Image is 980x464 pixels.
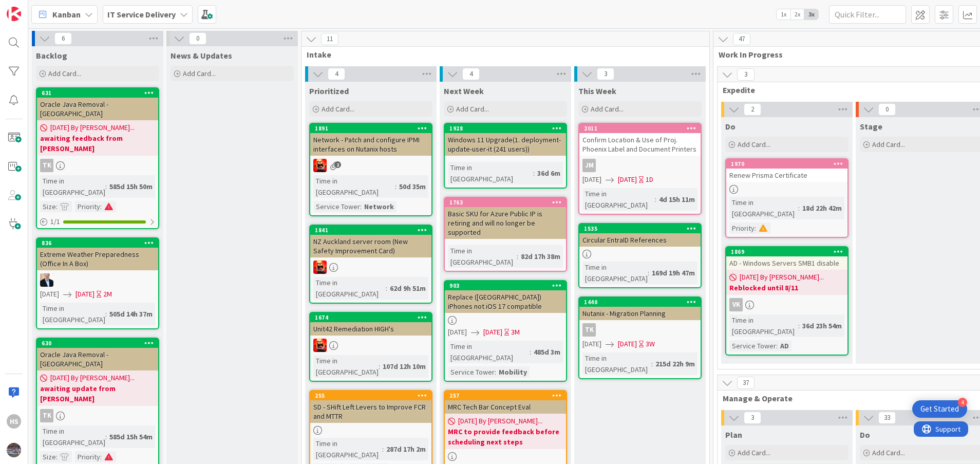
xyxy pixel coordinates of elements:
[448,162,533,184] div: Time in [GEOGRAPHIC_DATA]
[313,159,327,172] img: VN
[309,86,349,96] span: Prioritized
[313,355,379,378] div: Time in [GEOGRAPHIC_DATA]
[579,159,701,172] div: JM
[100,451,102,462] span: :
[387,283,428,294] div: 62d 9h 51m
[444,86,484,96] span: Next Week
[582,159,596,172] div: JM
[107,9,176,20] b: IT Service Delivery
[738,140,770,149] span: Add Card...
[448,426,563,447] b: MRC to provide feedback before scheduling next steps
[920,404,959,414] div: Get Started
[7,414,21,429] div: HS
[518,251,563,262] div: 82d 17h 38m
[776,340,778,351] span: :
[322,104,354,114] span: Add Card...
[40,425,105,448] div: Time in [GEOGRAPHIC_DATA]
[310,313,431,336] div: 1674Unit42 Remediation HIGH's
[103,289,112,300] div: 2M
[731,160,847,168] div: 1970
[584,225,701,232] div: 1535
[449,125,566,132] div: 1928
[56,201,58,212] span: :
[579,307,701,320] div: Nutanix - Migration Planning
[315,125,431,132] div: 1891
[37,215,158,228] div: 1/1
[725,430,742,440] span: Plan
[798,202,800,214] span: :
[328,68,345,80] span: 4
[860,121,882,132] span: Stage
[579,224,701,247] div: 1535Circular EntraID References
[105,431,107,442] span: :
[37,88,158,98] div: 631
[445,124,566,156] div: 1928Windows 11 Upgrade(1. deployment-update-user-it (241 users))
[36,237,159,329] a: 836Extreme Weather Preparedness (Office In A Box)HO[DATE][DATE]2MTime in [GEOGRAPHIC_DATA]:505d 1...
[578,296,702,379] a: 1440Nutanix - Migration PlanningTK[DATE][DATE]3WTime in [GEOGRAPHIC_DATA]:215d 22h 9m
[40,133,155,154] b: awaiting feedback from [PERSON_NAME]
[483,327,502,338] span: [DATE]
[395,181,397,192] span: :
[449,199,566,206] div: 1763
[107,308,155,320] div: 505d 14h 37m
[726,298,847,311] div: VK
[42,239,158,247] div: 836
[737,377,755,389] span: 37
[729,283,844,293] b: Reblocked until 8/11
[52,8,81,21] span: Kanban
[313,201,360,212] div: Service Tower
[40,159,53,172] div: TK
[579,298,701,320] div: 1440Nutanix - Migration Planning
[582,352,651,375] div: Time in [GEOGRAPHIC_DATA]
[40,383,155,404] b: awaiting update from [PERSON_NAME]
[790,9,804,20] span: 2x
[76,289,95,300] span: [DATE]
[54,32,72,45] span: 6
[448,245,517,268] div: Time in [GEOGRAPHIC_DATA]
[309,123,432,216] a: 1891Network - Patch and configure IPMI interfaces on Nutanix hostsVNTime in [GEOGRAPHIC_DATA]:50d...
[50,122,135,133] span: [DATE] By [PERSON_NAME]...
[307,49,696,60] span: Intake
[445,198,566,239] div: 1763Basic SKU for Azure Public IP is retiring and will no longer be supported
[729,314,798,337] div: Time in [GEOGRAPHIC_DATA]
[878,103,896,116] span: 0
[105,181,107,192] span: :
[649,267,698,279] div: 169d 19h 47m
[958,398,967,407] div: 4
[653,358,698,369] div: 215d 22h 9m
[531,346,563,358] div: 485d 3m
[444,280,567,382] a: 903Replace ([GEOGRAPHIC_DATA]) iPhones not iOS 17 compatible[DATE][DATE]3MTime in [GEOGRAPHIC_DAT...
[310,261,431,274] div: VN
[310,133,431,156] div: Network - Patch and configure IPMI interfaces on Nutanix hosts
[445,290,566,313] div: Replace ([GEOGRAPHIC_DATA]) iPhones not iOS 17 compatible
[445,391,566,414] div: 257MRC Tech Bar Concept Eval
[648,267,649,279] span: :
[591,104,624,114] span: Add Card...
[582,174,601,185] span: [DATE]
[737,68,755,81] span: 3
[726,247,847,256] div: 1869
[860,430,870,440] span: Do
[582,188,655,211] div: Time in [GEOGRAPHIC_DATA]
[50,216,60,227] span: 1 / 1
[729,197,798,219] div: Time in [GEOGRAPHIC_DATA]
[37,409,158,422] div: TK
[40,289,59,300] span: [DATE]
[656,194,698,205] div: 4d 15h 11m
[597,68,614,80] span: 3
[36,50,67,61] span: Backlog
[462,68,480,80] span: 4
[804,9,818,20] span: 3x
[582,262,648,284] div: Time in [GEOGRAPHIC_DATA]
[744,412,761,424] span: 3
[533,168,535,179] span: :
[725,121,736,132] span: Do
[579,224,701,233] div: 1535
[777,9,790,20] span: 1x
[511,327,520,338] div: 3M
[646,174,653,185] div: 1D
[37,273,158,287] div: HO
[800,202,844,214] div: 18d 22h 42m
[360,201,362,212] span: :
[584,299,701,306] div: 1440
